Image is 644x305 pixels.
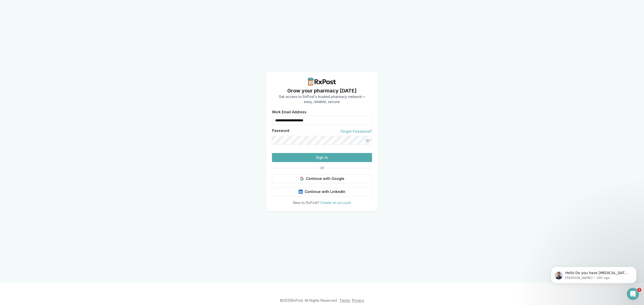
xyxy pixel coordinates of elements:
a: Terms [340,298,350,302]
label: Password [272,129,289,134]
span: 1 [637,288,641,292]
a: Privacy [352,298,364,302]
iframe: Intercom live chat [627,288,639,300]
img: RxPost Logo [306,78,338,86]
button: Sign In [272,153,372,162]
label: Work Email Address [272,110,372,114]
p: Get access to RxPost's trusted pharmacy network— easy, reliable, secure. [279,94,365,104]
h1: Grow your pharmacy [DATE] [279,87,365,94]
a: Create an account [320,200,351,205]
button: Continue with Google [272,174,372,183]
iframe: Intercom notifications message [543,256,644,291]
a: Forgot Password? [341,129,372,134]
img: LinkedIn [299,190,303,194]
img: Google [300,177,304,181]
button: Continue with LinkedIn [272,187,372,196]
span: New to RxPost? [293,200,319,205]
span: OR [318,166,326,170]
button: Show password [363,136,372,145]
